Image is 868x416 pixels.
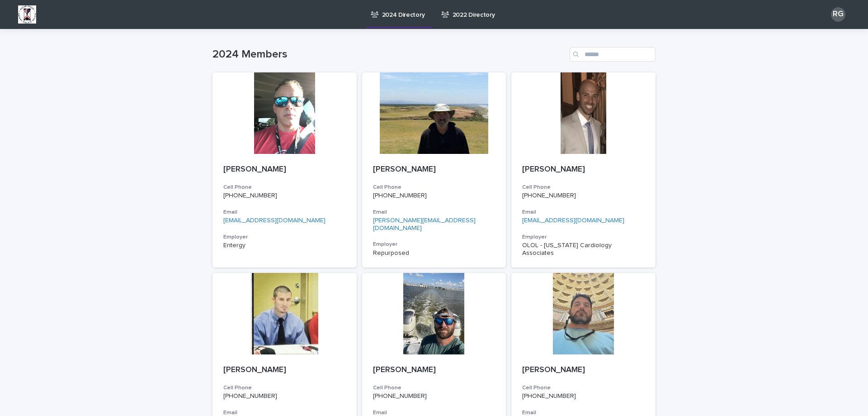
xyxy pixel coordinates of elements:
[223,184,346,191] h3: Cell Phone
[511,72,656,268] a: [PERSON_NAME]Cell Phone[PHONE_NUMBER]Email[EMAIL_ADDRESS][DOMAIN_NAME]EmployerOLOL - [US_STATE] C...
[223,192,277,199] a: [PHONE_NUMBER]
[522,365,645,375] p: [PERSON_NAME]
[223,242,346,249] p: Entergy
[223,365,346,375] p: [PERSON_NAME]
[373,393,427,399] a: [PHONE_NUMBER]
[570,47,656,62] input: Search
[522,242,645,257] p: OLOL - [US_STATE] Cardiology Associates
[522,192,576,199] a: [PHONE_NUMBER]
[373,249,495,257] p: Repurposed
[223,165,346,175] p: [PERSON_NAME]
[522,184,645,191] h3: Cell Phone
[362,72,506,268] a: [PERSON_NAME]Cell Phone[PHONE_NUMBER]Email[PERSON_NAME][EMAIL_ADDRESS][DOMAIN_NAME]EmployerRepurp...
[373,209,495,216] h3: Email
[831,7,845,22] div: RG
[522,384,645,392] h3: Cell Phone
[223,234,346,241] h3: Employer
[373,165,495,175] p: [PERSON_NAME]
[212,48,566,61] h1: 2024 Members
[522,209,645,216] h3: Email
[373,192,427,199] a: [PHONE_NUMBER]
[223,209,346,216] h3: Email
[373,384,495,392] h3: Cell Phone
[223,393,277,399] a: [PHONE_NUMBER]
[522,217,624,224] a: [EMAIL_ADDRESS][DOMAIN_NAME]
[373,365,495,375] p: [PERSON_NAME]
[223,217,325,224] a: [EMAIL_ADDRESS][DOMAIN_NAME]
[522,234,645,241] h3: Employer
[212,72,357,268] a: [PERSON_NAME]Cell Phone[PHONE_NUMBER]Email[EMAIL_ADDRESS][DOMAIN_NAME]EmployerEntergy
[522,393,576,399] a: [PHONE_NUMBER]
[223,384,346,392] h3: Cell Phone
[373,217,476,231] a: [PERSON_NAME][EMAIL_ADDRESS][DOMAIN_NAME]
[18,5,36,24] img: BsxibNoaTPe9uU9VL587
[373,241,495,248] h3: Employer
[522,165,645,175] p: [PERSON_NAME]
[373,184,495,191] h3: Cell Phone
